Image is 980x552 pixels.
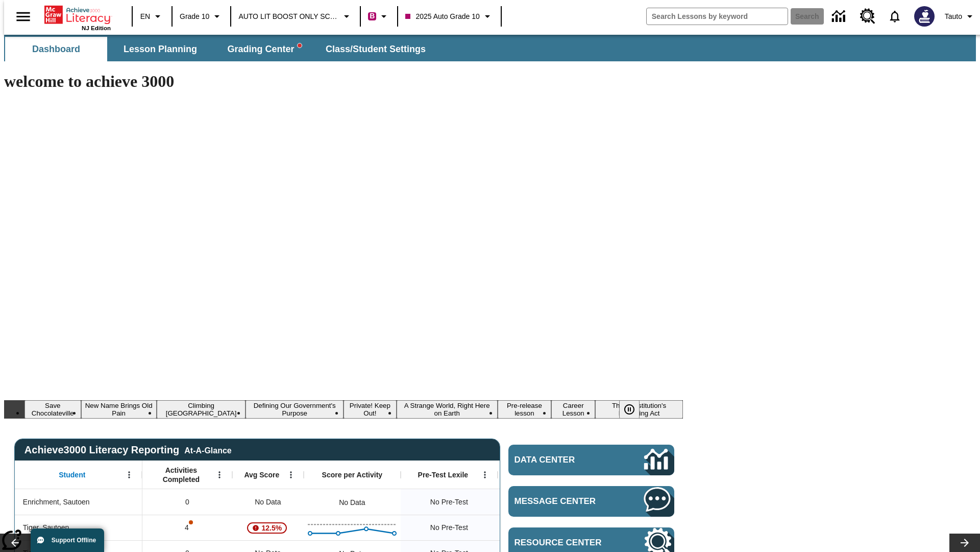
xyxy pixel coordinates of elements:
[619,400,650,419] div: Pause
[854,3,881,30] a: Resource Center, Will open in new tab
[508,445,674,475] a: Data Center
[514,538,614,548] span: Resource Center
[945,11,962,22] span: Tauto
[250,492,286,513] span: No Data
[176,7,227,26] button: Grade: Grade 10, Select a grade
[401,7,497,26] button: Class: 2025 Auto Grade 10, Select your class
[334,492,370,513] div: No Data, Enrichment, Sautoen
[298,43,302,48] svg: writing assistant alert
[8,2,38,32] button: Open side menu
[142,515,232,540] div: 4, One or more Activity scores may be invalid., Tiger, Sautoen
[184,522,191,533] p: 4
[551,400,595,419] button: Slide 8 Career Lesson
[283,467,299,482] button: Open Menu
[647,8,788,25] input: search field
[4,35,976,61] div: SubNavbar
[212,467,227,482] button: Open Menu
[44,4,111,31] div: Home
[514,496,614,507] span: Message Center
[364,7,394,26] button: Boost Class color is violet red. Change class color
[136,7,168,26] button: Language: EN, Select a language
[344,400,397,419] button: Slide 5 Private! Keep Out!
[23,522,69,533] span: Tiger, Sautoen
[4,72,683,91] h1: welcome to achieve 3000
[418,470,469,479] span: Pre-Test Lexile
[477,467,493,482] button: Open Menu
[24,444,232,456] span: Achieve3000 Literacy Reporting
[32,43,80,55] span: Dashboard
[185,497,189,508] span: 0
[881,3,908,30] a: Notifications
[514,455,610,465] span: Data Center
[498,400,552,419] button: Slide 7 Pre-release lesson
[142,489,232,515] div: 0, Enrichment, Sautoen
[23,497,90,508] span: Enrichment, Sautoen
[430,522,468,533] span: No Pre-Test, Tiger, Sautoen
[81,400,157,419] button: Slide 2 New Name Brings Old Pain
[31,528,104,552] button: Support Offline
[244,470,279,479] span: Avg Score
[213,37,315,61] button: Grading Center
[246,400,344,419] button: Slide 4 Defining Our Government's Purpose
[227,43,301,55] span: Grading Center
[326,43,426,55] span: Class/Student Settings
[595,400,683,419] button: Slide 9 The Constitution's Balancing Act
[430,497,468,508] span: No Pre-Test, Enrichment, Sautoen
[184,444,231,455] div: At-A-Glance
[157,400,246,419] button: Slide 3 Climbing Mount Tai
[82,25,111,31] span: NJ Edition
[405,11,479,22] span: 2025 Auto Grade 10
[941,7,980,26] button: Profile/Settings
[44,5,111,25] a: Home
[24,400,81,419] button: Slide 1 Save Chocolateville
[232,515,304,540] div: , 12.5%, Attention! This student's Average First Try Score of 12.5% is below 65%, Tiger, Sautoen
[124,43,197,55] span: Lesson Planning
[908,3,941,30] button: Select a new avatar
[370,10,375,22] span: B
[232,489,304,515] div: No Data, Enrichment, Sautoen
[180,11,209,22] span: Grade 10
[949,534,980,552] button: Lesson carousel, Next
[148,466,215,484] span: Activities Completed
[121,467,137,482] button: Open Menu
[109,37,211,61] button: Lesson Planning
[498,515,595,540] div: No Data, Tiger, Sautoen
[140,11,150,22] span: EN
[322,470,383,479] span: Score per Activity
[619,400,640,419] button: Pause
[238,11,339,22] span: AUTO LIT BOOST ONLY SCHOOL
[4,37,435,61] div: SubNavbar
[234,7,357,26] button: School: AUTO LIT BOOST ONLY SCHOOL, Select your school
[508,486,674,517] a: Message Center
[59,470,85,479] span: Student
[317,37,434,61] button: Class/Student Settings
[498,489,595,515] div: No Data, Enrichment, Sautoen
[826,3,854,31] a: Data Center
[258,519,286,537] span: 12.5%
[397,400,498,419] button: Slide 6 A Strange World, Right Here on Earth
[5,37,107,61] button: Dashboard
[52,537,96,544] span: Support Offline
[914,6,935,27] img: Avatar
